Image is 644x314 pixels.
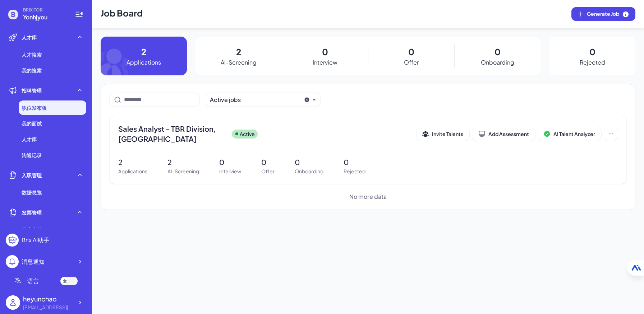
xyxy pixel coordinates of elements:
span: 职位发布板 [22,104,47,111]
span: 入职管理 [22,172,42,179]
p: 2 [141,45,146,58]
span: 招聘管理 [22,87,42,94]
button: Invite Talents [417,127,469,141]
button: Add Assessment [472,127,535,141]
p: Interview [313,58,337,67]
p: Offer [404,58,419,67]
span: 数据总览 [22,189,42,196]
button: AI Talent Analyzer [538,127,601,141]
p: 0 [295,157,323,168]
span: 我的搜索 [22,67,42,74]
span: BRIX FOR [23,7,66,13]
p: 0 [219,157,241,168]
span: Sales Analyst - TBR Division, [GEOGRAPHIC_DATA] [118,124,226,144]
span: Generate Job [587,10,629,18]
span: 人才搜索 [22,51,42,58]
img: user_logo.png [6,295,20,310]
p: 2 [236,45,241,58]
span: Yonhjyou [23,13,66,22]
p: Onboarding [481,58,514,67]
p: 2 [167,157,199,168]
p: Offer [261,168,275,175]
div: heyunchao [23,294,73,304]
p: Onboarding [295,168,323,175]
span: AI Talent Analyzer [553,131,595,137]
span: No more data [349,192,387,201]
span: 语言 [27,277,39,285]
p: 2 [118,157,147,168]
p: Interview [219,168,241,175]
p: AI-Screening [167,168,199,175]
span: 人才库 [22,136,37,143]
p: Rejected [344,168,365,175]
div: Brix AI助手 [22,236,49,244]
p: 0 [344,157,365,168]
p: Active [240,130,255,138]
p: 0 [589,45,595,58]
p: 0 [408,45,414,58]
p: AI-Screening [221,58,257,67]
p: Rejected [580,58,605,67]
p: Applications [126,58,161,67]
button: Generate Job [571,7,635,21]
span: Invite Talents [432,131,463,137]
span: 我的面试 [22,120,42,127]
p: 0 [494,45,501,58]
div: 消息通知 [22,257,45,266]
p: 0 [261,157,275,168]
span: 人才库 [22,34,37,41]
p: 0 [322,45,328,58]
div: cheivhe@gmail.com [23,304,73,311]
p: Applications [118,168,147,175]
button: Active jobs [210,95,301,104]
span: 沟通记录 [22,151,42,159]
span: 发票管理 [22,209,42,216]
div: Add Assessment [478,130,529,137]
span: 月度账单 [22,226,42,233]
